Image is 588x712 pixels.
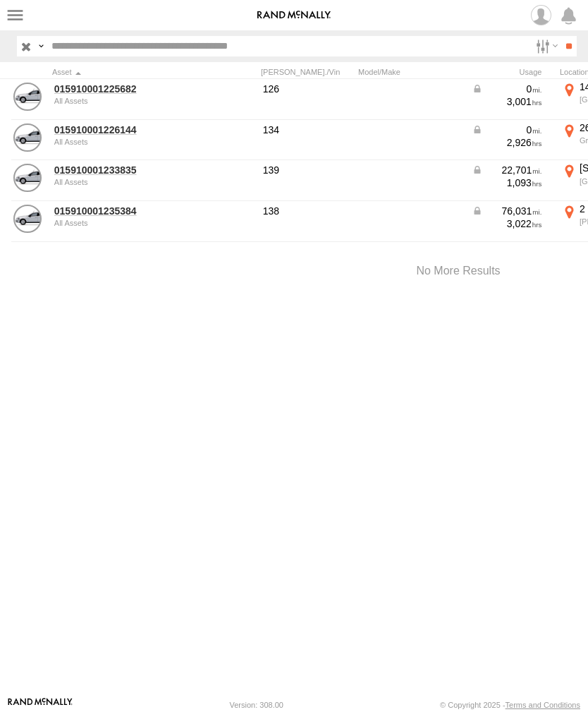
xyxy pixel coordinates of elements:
a: Visit our Website [8,698,73,712]
a: Terms and Conditions [506,701,580,709]
div: 139 [263,164,350,176]
div: 134 [263,123,350,136]
div: 2,926 [472,136,542,149]
div: Data from Vehicle CANbus [472,205,542,217]
div: undefined [54,178,191,186]
a: View Asset Details [13,205,42,233]
img: rand-logo.svg [257,11,331,20]
a: 015910001226144 [54,123,191,136]
a: 015910001233835 [54,164,191,176]
a: 015910001235384 [54,205,191,217]
label: Search Filter Options [530,36,561,56]
div: Data from Vehicle CANbus [472,164,542,176]
div: Version: 308.00 [230,701,283,709]
div: 3,022 [472,217,542,230]
div: © Copyright 2025 - [440,701,580,709]
a: 015910001225682 [54,83,191,95]
div: undefined [54,219,191,227]
div: Usage [470,67,554,77]
div: 138 [263,205,350,217]
a: View Asset Details [13,83,42,111]
div: undefined [54,138,191,146]
div: undefined [54,97,191,105]
div: [PERSON_NAME]./Vin [261,67,353,77]
div: 126 [263,83,350,95]
div: Data from Vehicle CANbus [472,83,542,95]
a: View Asset Details [13,123,42,152]
div: 1,093 [472,176,542,189]
label: Search Query [35,36,47,56]
div: Data from Vehicle CANbus [472,123,542,136]
div: Model/Make [358,67,464,77]
div: 3,001 [472,95,542,108]
div: Click to Sort [52,67,193,77]
a: View Asset Details [13,164,42,192]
